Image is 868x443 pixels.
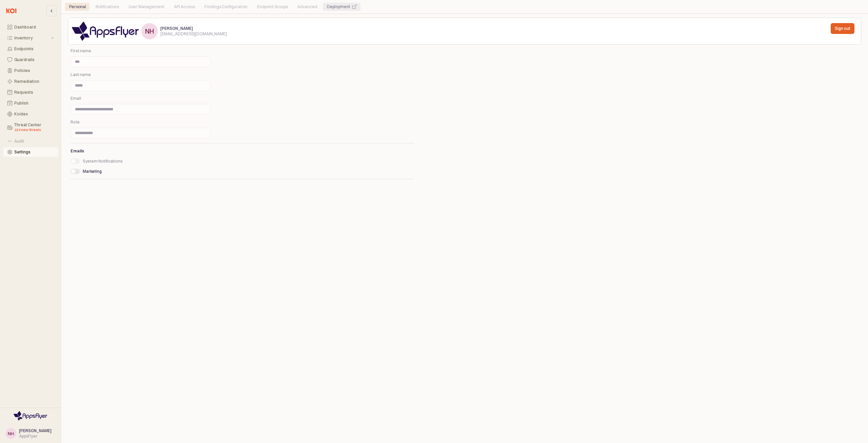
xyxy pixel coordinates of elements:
[71,96,81,101] span: Email
[3,109,58,119] button: Koidex
[3,77,58,86] button: Remediation
[257,3,288,11] div: Endpoint Groups
[3,136,58,146] button: Audit
[96,3,119,11] div: Notifications
[71,148,84,153] strong: Emails
[3,98,58,108] button: Publish
[14,101,54,106] div: Publish
[124,3,169,11] div: User Management
[3,120,58,135] button: Threat Center
[3,55,58,64] button: Guardrails
[835,26,850,31] p: Sign out
[3,88,58,97] button: Requests
[92,3,123,11] div: Notifications
[83,159,123,164] span: System Notifications
[831,23,854,34] button: Sign out
[14,127,54,133] div: 124 new threats
[323,3,360,11] div: Deployment
[14,150,54,154] div: Settings
[297,3,317,11] div: Advanced
[14,79,54,84] div: Remediation
[71,48,91,53] span: First name
[160,31,227,37] div: [EMAIL_ADDRESS][DOMAIN_NAME]
[174,3,195,11] div: API Access
[14,123,54,133] div: Threat Center
[71,72,91,77] span: Last name
[200,3,252,11] div: Findings Configuration
[145,28,154,35] div: NH
[3,22,58,32] button: Dashboard
[3,33,58,43] button: Inventory
[3,66,58,75] button: Policies
[14,25,54,30] div: Dashboard
[69,3,86,11] div: Personal
[3,44,58,54] button: Endpoints
[5,428,16,439] button: NH
[14,90,54,95] div: Requests
[71,119,80,125] span: Role
[160,26,193,31] span: [PERSON_NAME]
[14,139,54,144] div: Audit
[19,433,52,439] div: AppsFlyer
[327,3,350,11] div: Deployment
[65,3,90,11] div: Personal
[3,147,58,157] button: Settings
[19,428,52,433] span: [PERSON_NAME]
[14,57,54,62] div: Guardrails
[8,430,14,437] div: NH
[14,112,54,116] div: Koidex
[14,47,54,51] div: Endpoints
[14,36,50,40] div: Inventory
[83,169,102,174] span: Marketing
[129,3,164,11] div: User Management
[170,3,199,11] div: API Access
[14,68,54,73] div: Policies
[293,3,321,11] div: Advanced
[253,3,292,11] div: Endpoint Groups
[204,3,248,11] div: Findings Configuration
